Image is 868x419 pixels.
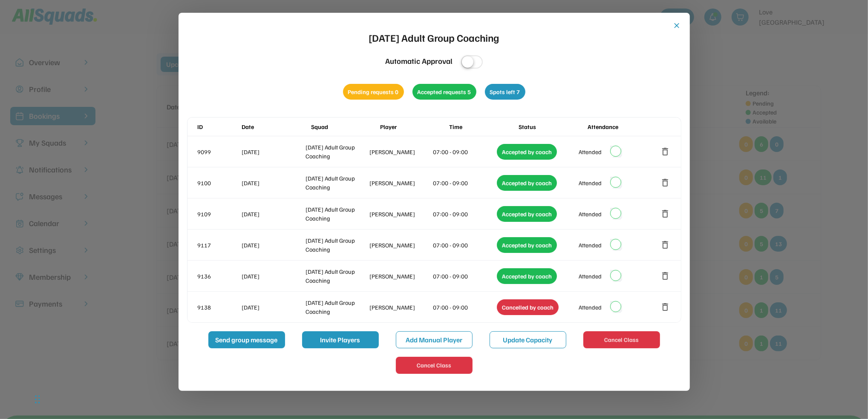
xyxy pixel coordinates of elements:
[369,272,432,281] div: [PERSON_NAME]
[242,272,304,281] div: [DATE]
[380,122,447,131] div: Player
[660,209,671,219] button: delete
[497,206,557,222] div: Accepted by coach
[588,122,655,131] div: Attendance
[369,209,432,218] div: [PERSON_NAME]
[306,143,368,161] div: [DATE] Adult Group Coaching
[198,122,240,131] div: ID
[583,331,660,348] button: Cancel Class
[579,241,602,250] div: Attended
[433,178,496,187] div: 07:00 - 09:00
[660,178,671,188] button: delete
[306,205,368,223] div: [DATE] Adult Group Coaching
[302,331,379,348] button: Invite Players
[242,241,304,250] div: [DATE]
[369,147,432,156] div: [PERSON_NAME]
[485,84,525,100] div: Spots left 7
[242,147,304,156] div: [DATE]
[306,267,368,285] div: [DATE] Adult Group Coaching
[198,178,240,187] div: 9100
[396,357,473,374] button: Cancel Class
[497,175,557,191] div: Accepted by coach
[369,303,432,312] div: [PERSON_NAME]
[433,272,496,281] div: 07:00 - 09:00
[208,331,285,348] button: Send group message
[198,303,240,312] div: 9138
[579,178,602,187] div: Attended
[306,174,368,192] div: [DATE] Adult Group Coaching
[242,303,304,312] div: [DATE]
[519,122,586,131] div: Status
[579,147,602,156] div: Attended
[198,209,240,218] div: 9109
[497,237,557,253] div: Accepted by coach
[242,122,309,131] div: Date
[579,209,602,218] div: Attended
[449,122,516,131] div: Time
[385,55,453,67] div: Automatic Approval
[497,144,557,160] div: Accepted by coach
[660,146,671,157] button: delete
[396,331,473,348] button: Add Manual Player
[660,271,671,281] button: delete
[412,84,476,100] div: Accepted requests 5
[660,240,671,250] button: delete
[343,84,404,100] div: Pending requests 0
[242,178,304,187] div: [DATE]
[306,236,368,254] div: [DATE] Adult Group Coaching
[497,268,557,284] div: Accepted by coach
[490,331,566,348] button: Update Capacity
[242,209,304,218] div: [DATE]
[433,303,496,312] div: 07:00 - 09:00
[198,241,240,250] div: 9117
[660,302,671,312] button: delete
[198,147,240,156] div: 9099
[433,241,496,250] div: 07:00 - 09:00
[673,21,681,30] button: close
[306,298,368,316] div: [DATE] Adult Group Coaching
[311,122,378,131] div: Squad
[579,303,602,312] div: Attended
[497,299,559,315] div: Cancelled by coach
[198,272,240,281] div: 9136
[433,147,496,156] div: 07:00 - 09:00
[433,209,496,218] div: 07:00 - 09:00
[369,178,432,187] div: [PERSON_NAME]
[369,241,432,250] div: [PERSON_NAME]
[369,30,499,45] div: [DATE] Adult Group Coaching
[579,272,602,281] div: Attended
